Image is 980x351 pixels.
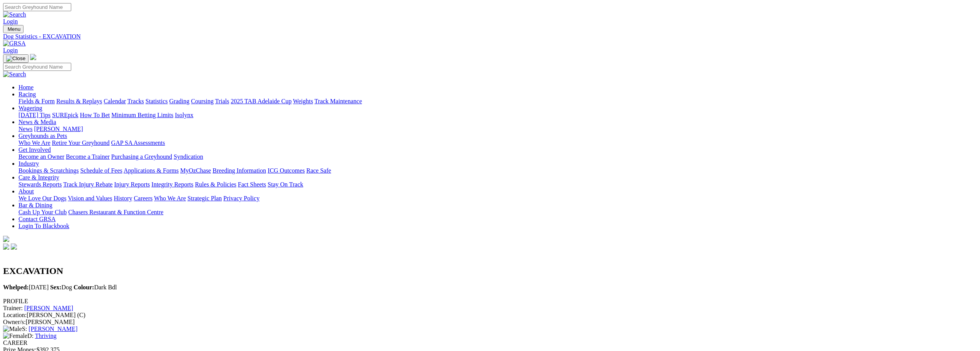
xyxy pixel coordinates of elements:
[111,153,172,160] a: Purchasing a Greyhound
[180,167,211,174] a: MyOzChase
[18,153,977,160] div: Get Involved
[18,98,977,105] div: Racing
[63,181,112,188] a: Track Injury Rebate
[111,139,165,146] a: GAP SA Assessments
[18,195,977,202] div: About
[80,167,122,174] a: Schedule of Fees
[18,105,42,111] a: Wagering
[3,47,18,54] a: Login
[66,153,110,160] a: Become a Trainer
[18,195,66,202] a: We Love Our Dogs
[3,284,29,291] b: Whelped:
[34,126,83,132] a: [PERSON_NAME]
[18,146,51,153] a: Get Involved
[169,98,189,104] a: Grading
[223,195,260,202] a: Privacy Policy
[18,174,59,181] a: Care & Integrity
[3,326,22,333] img: Male
[3,284,49,291] span: [DATE]
[18,133,67,139] a: Greyhounds as Pets
[18,126,977,133] div: News & Media
[18,139,50,146] a: Who We Are
[3,319,26,325] span: Owner/s:
[3,40,26,47] img: GRSA
[50,284,61,291] b: Sex:
[18,167,79,174] a: Bookings & Scratchings
[52,139,110,146] a: Retire Your Greyhound
[3,312,977,319] div: [PERSON_NAME] (C)
[3,305,23,311] span: Trainer:
[18,202,52,208] a: Bar & Dining
[195,181,236,188] a: Rules & Policies
[124,167,179,174] a: Applications & Forms
[18,84,34,91] a: Home
[268,167,305,174] a: ICG Outcomes
[18,112,977,119] div: Wagering
[191,98,214,104] a: Coursing
[3,25,23,33] button: Toggle navigation
[3,11,26,18] img: Search
[238,181,266,188] a: Fact Sheets
[213,167,266,174] a: Breeding Information
[293,98,313,104] a: Weights
[50,284,72,291] span: Dog
[188,195,222,202] a: Strategic Plan
[3,33,977,40] a: Dog Statistics - EXCAVATION
[11,244,17,250] img: twitter.svg
[215,98,229,104] a: Trials
[3,18,18,25] a: Login
[18,181,977,188] div: Care & Integrity
[3,312,27,318] span: Location:
[18,188,34,195] a: About
[80,112,110,118] a: How To Bet
[18,216,55,222] a: Contact GRSA
[8,26,20,32] span: Menu
[35,333,57,339] a: Thriving
[3,339,977,346] div: CAREER
[74,284,94,291] b: Colour:
[56,98,102,104] a: Results & Replays
[127,98,144,104] a: Tracks
[306,167,331,174] a: Race Safe
[18,139,977,146] div: Greyhounds as Pets
[3,333,34,339] span: D:
[154,195,186,202] a: Who We Are
[18,119,56,125] a: News & Media
[30,54,36,60] img: logo-grsa-white.png
[74,284,117,291] span: Dark Bdl
[18,181,62,188] a: Stewards Reports
[6,55,25,62] img: Close
[174,153,203,160] a: Syndication
[151,181,193,188] a: Integrity Reports
[18,98,55,104] a: Fields & Form
[111,112,173,118] a: Minimum Betting Limits
[52,112,78,118] a: SUREpick
[24,305,73,311] a: [PERSON_NAME]
[18,153,64,160] a: Become an Owner
[28,326,77,332] a: [PERSON_NAME]
[3,54,28,63] button: Toggle navigation
[68,195,112,202] a: Vision and Values
[114,181,150,188] a: Injury Reports
[18,167,977,174] div: Industry
[3,236,9,242] img: logo-grsa-white.png
[104,98,126,104] a: Calendar
[3,244,9,250] img: facebook.svg
[3,298,977,305] div: PROFILE
[3,63,71,71] input: Search
[68,209,163,215] a: Chasers Restaurant & Function Centre
[3,319,977,326] div: [PERSON_NAME]
[134,195,152,202] a: Careers
[18,91,36,97] a: Racing
[3,71,26,78] img: Search
[18,223,69,229] a: Login To Blackbook
[3,266,977,276] h2: EXCAVATION
[3,326,27,332] span: S:
[3,333,27,339] img: Female
[268,181,303,188] a: Stay On Track
[146,98,168,104] a: Statistics
[18,112,50,118] a: [DATE] Tips
[18,160,39,167] a: Industry
[315,98,362,104] a: Track Maintenance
